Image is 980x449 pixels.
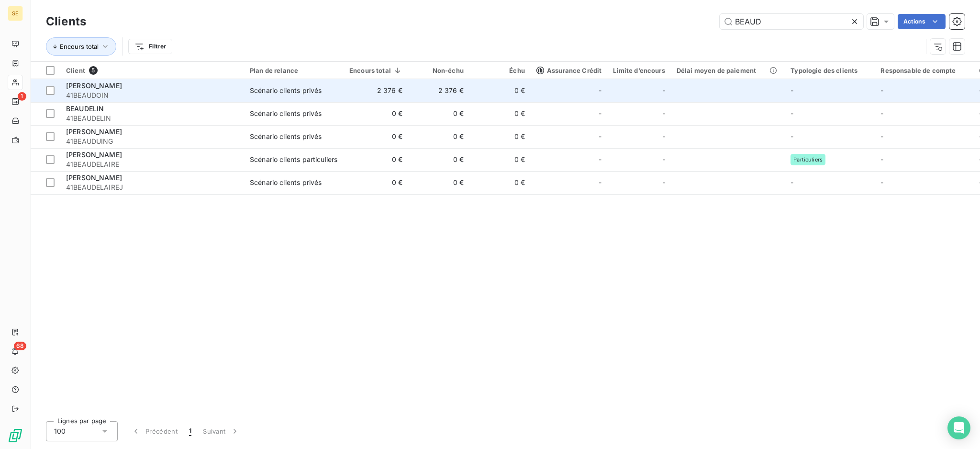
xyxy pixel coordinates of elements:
td: 0 € [344,102,408,125]
span: - [662,155,665,164]
td: 0 € [344,125,408,148]
span: 41BEAUDOIN [66,91,238,100]
td: 0 € [344,148,408,171]
span: Assurance Crédit [536,67,601,74]
div: Scénario clients privés [250,86,322,95]
div: Encours total [349,67,402,74]
span: - [880,86,883,94]
span: [PERSON_NAME] [66,81,122,90]
div: Scénario clients privés [250,178,322,187]
span: - [662,109,665,118]
div: Scénario clients particuliers [250,155,337,164]
td: 0 € [344,171,408,194]
td: 2 376 € [408,79,469,102]
span: 41BEAUDELAIREJ [66,183,238,192]
button: Précédent [125,421,183,441]
td: 0 € [469,171,531,194]
span: - [662,178,665,187]
span: Client [66,67,85,74]
td: 0 € [408,148,469,171]
span: 1 [189,426,191,436]
td: 0 € [408,102,469,125]
div: Échu [475,67,525,74]
span: 68 [14,342,26,350]
div: Délai moyen de paiement [677,67,779,74]
span: BEAUDELIN [66,104,104,113]
span: - [599,86,601,95]
div: Plan de relance [250,67,338,74]
span: 100 [54,426,66,436]
button: Filtrer [128,39,172,54]
span: 5 [89,66,98,75]
button: Suivant [197,421,245,441]
span: Particuliers [793,157,823,162]
span: - [662,132,665,141]
button: 1 [183,421,197,441]
span: - [880,178,883,186]
span: 41BEAUDELIN [66,114,238,123]
div: Open Intercom Messenger [947,416,970,439]
img: Logo LeanPay [8,428,23,443]
span: - [880,155,883,163]
span: - [599,178,601,187]
span: - [880,132,883,140]
span: [PERSON_NAME] [66,150,122,159]
span: [PERSON_NAME] [66,127,122,136]
span: - [880,109,883,117]
span: 1 [18,92,26,101]
span: - [662,86,665,95]
td: 0 € [469,125,531,148]
span: - [599,155,601,164]
h3: Clients [46,13,86,30]
span: - [791,109,793,117]
div: SE [8,6,23,21]
td: 0 € [408,125,469,148]
button: Encours total [46,37,116,56]
button: Actions [898,14,946,29]
td: 0 € [408,171,469,194]
span: Encours total [60,43,99,50]
span: 41BEAUDELAIRE [66,160,238,169]
input: Rechercher [720,14,863,29]
span: - [791,178,793,186]
span: - [599,132,601,141]
div: Scénario clients privés [250,109,322,118]
div: Responsable de compte [880,67,967,74]
span: 41BEAUDUING [66,137,238,146]
span: - [791,132,793,140]
div: Limite d’encours [613,67,665,74]
span: - [791,86,793,94]
span: [PERSON_NAME] [66,173,122,182]
div: Typologie des clients [791,67,869,74]
div: Non-échu [414,67,464,74]
td: 0 € [469,79,531,102]
div: Scénario clients privés [250,132,322,141]
td: 0 € [469,102,531,125]
span: - [599,109,601,118]
td: 0 € [469,148,531,171]
td: 2 376 € [344,79,408,102]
